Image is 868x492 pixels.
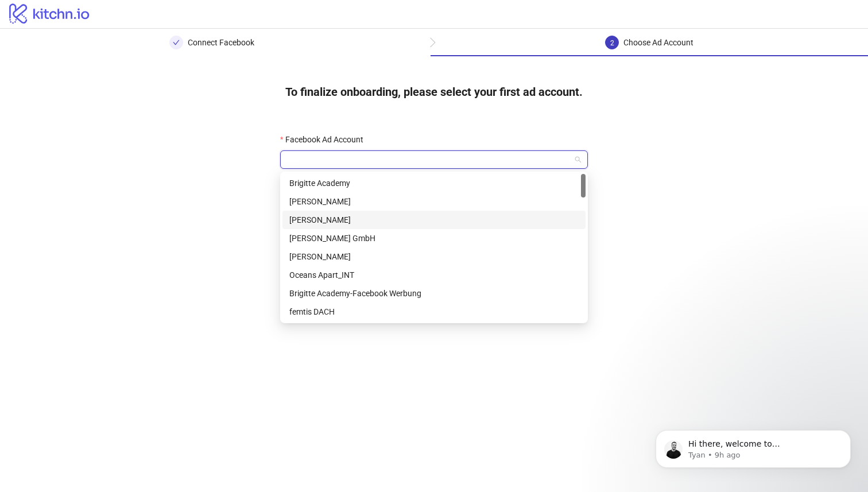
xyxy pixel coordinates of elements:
[267,75,601,109] h4: To finalize onboarding, please select your first ad account.
[282,284,586,303] div: Brigitte Academy-Facebook Werbung
[282,247,586,266] div: Brigitte
[282,266,586,284] div: Oceans Apart_INT
[289,195,579,208] div: [PERSON_NAME]
[282,174,586,192] div: Brigitte Academy
[289,214,579,226] div: [PERSON_NAME]
[638,406,868,486] iframe: Intercom notifications message
[282,192,586,211] div: Edvin Dizdaric
[282,211,586,229] div: Jonas Korbion
[289,177,579,189] div: Brigitte Academy
[289,232,579,245] div: [PERSON_NAME] GmbH
[289,287,579,300] div: Brigitte Academy-Facebook Werbung
[188,36,254,49] div: Connect Facebook
[280,133,371,146] label: Facebook Ad Account
[282,229,586,247] div: Heideman GmbH
[289,269,579,281] div: Oceans Apart_INT
[610,39,614,47] span: 2
[623,36,693,49] div: Choose Ad Account
[287,151,571,168] input: Facebook Ad Account
[282,303,586,321] div: femtis DACH
[173,39,180,46] span: check
[289,305,579,318] div: femtis DACH
[289,250,579,263] div: [PERSON_NAME]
